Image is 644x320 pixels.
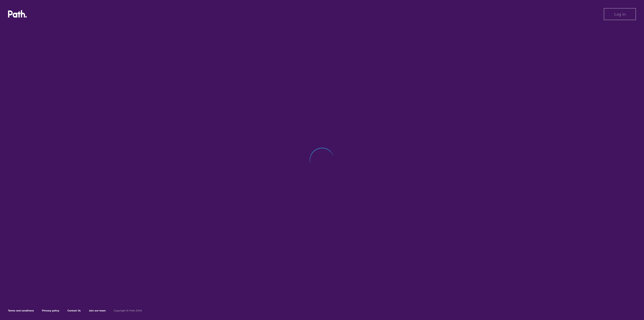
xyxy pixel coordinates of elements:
a: Terms and conditions [8,309,34,312]
a: Contact Us [67,309,81,312]
button: Log in [604,8,636,20]
h6: Copyright © Path 2018 [114,309,142,312]
a: Privacy policy [42,309,59,312]
a: Join our team [89,309,106,312]
span: Log in [614,12,626,16]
